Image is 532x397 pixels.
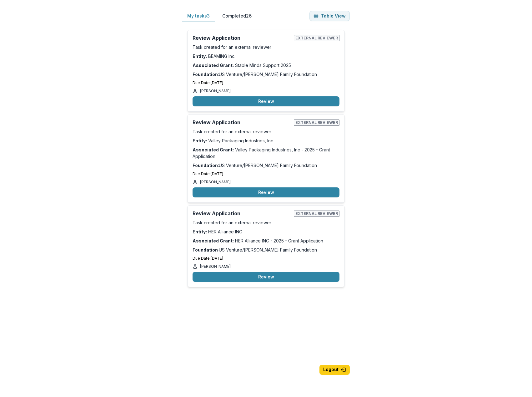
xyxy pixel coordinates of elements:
[193,63,234,68] strong: Associated Grant:
[193,62,339,69] p: Stable Minds Support 2025
[193,80,339,86] p: Due Date: [DATE]
[193,247,218,252] strong: Foundation
[193,229,207,234] strong: Entity:
[193,53,207,59] strong: Entity:
[193,53,339,59] p: BEAMING Inc.
[193,247,339,253] p: : US Venture/[PERSON_NAME] Family Foundation
[193,171,339,177] p: Due Date: [DATE]
[193,163,218,168] strong: Foundation
[193,211,291,216] h2: Review Application
[200,88,231,94] p: [PERSON_NAME]
[193,256,339,261] p: Due Date: [DATE]
[193,71,339,78] p: : US Venture/[PERSON_NAME] Family Foundation
[193,162,339,169] p: : US Venture/[PERSON_NAME] Family Foundation
[200,264,231,269] p: [PERSON_NAME]
[319,365,350,375] button: Logout
[193,147,234,152] strong: Associated Grant:
[193,44,339,50] p: Task created for an external reviewer
[193,272,339,282] button: Review
[182,10,215,22] button: My tasks 3
[294,35,339,41] span: External reviewer
[193,138,207,143] strong: Entity:
[193,219,339,226] p: Task created for an external reviewer
[193,187,339,197] button: Review
[193,228,339,235] p: HER Alliance INC
[193,72,218,77] strong: Foundation
[193,146,339,160] p: Valley Packaging Industries, Inc - 2025 - Grant Application
[193,137,339,144] p: Valley Packaging Industries, Inc
[309,11,350,21] button: Table View
[193,96,339,106] button: Review
[193,128,339,135] p: Task created for an external reviewer
[200,179,231,185] p: [PERSON_NAME]
[294,120,339,126] span: External reviewer
[193,238,234,243] strong: Associated Grant:
[294,211,339,217] span: External reviewer
[193,120,291,125] h2: Review Application
[193,237,339,244] p: HER Alliance INC - 2025 - Grant Application
[193,35,291,41] h2: Review Application
[217,10,257,22] button: Completed 26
